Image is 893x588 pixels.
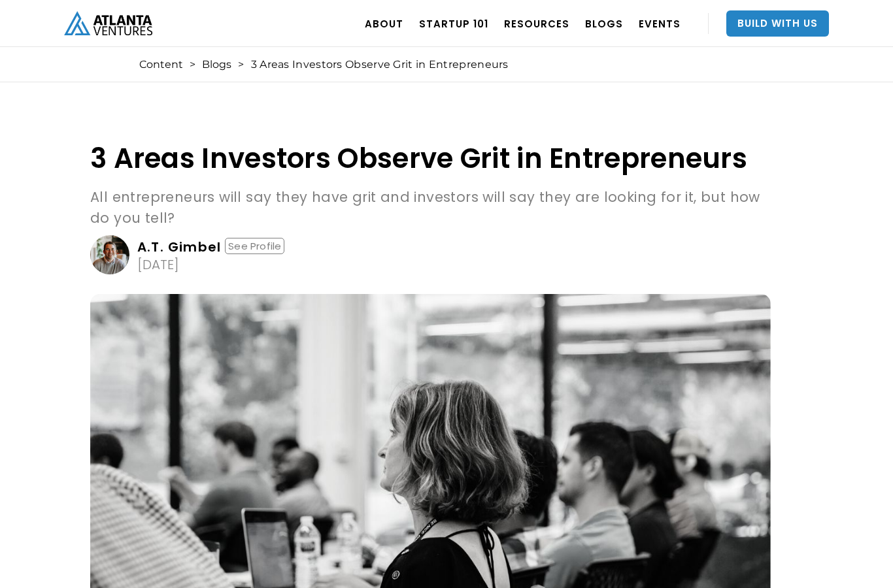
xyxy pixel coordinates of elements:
div: See Profile [225,238,284,254]
h1: 3 Areas Investors Observe Grit in Entrepreneurs [90,143,771,174]
a: A.T. GimbelSee Profile[DATE] [90,235,771,274]
a: ABOUT [365,5,403,42]
div: > [238,58,244,71]
div: > [190,58,195,71]
div: A.T. Gimbel [137,240,221,253]
a: EVENTS [639,5,681,42]
div: 3 Areas Investors Observe Grit in Entrepreneurs [251,58,509,71]
a: Content [139,58,183,71]
a: Startup 101 [419,5,488,42]
a: RESOURCES [504,5,569,42]
div: [DATE] [137,258,179,271]
a: Blogs [202,58,231,71]
p: All entrepreneurs will say they have grit and investors will say they are looking for it, but how... [90,187,771,229]
a: BLOGS [585,5,623,42]
a: Build With Us [726,10,829,37]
